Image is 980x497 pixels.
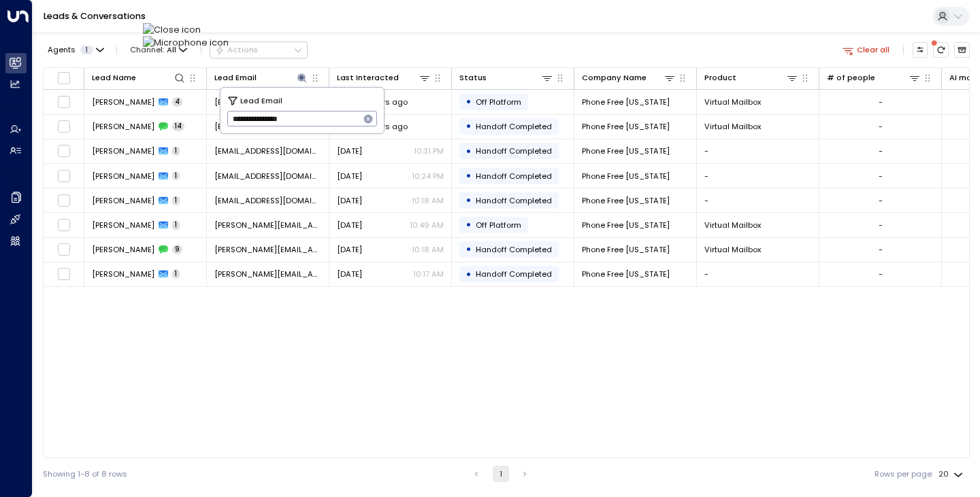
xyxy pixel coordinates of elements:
[459,71,553,84] div: Status
[92,269,154,279] span: Raj Goyle
[879,195,883,206] div: -
[459,71,487,84] div: Status
[838,42,894,57] button: Clear all
[210,41,308,58] div: Button group with a nested menu
[476,121,552,132] span: Handoff Completed
[126,42,192,57] span: Channel:
[92,145,154,156] span: Raj Goyle
[582,244,670,255] span: Phone Free New York
[476,171,552,182] span: Handoff Completed
[879,269,883,279] div: -
[92,71,186,84] div: Lead Name
[476,97,521,107] span: Off Platform
[476,220,521,230] span: Off Platform
[92,195,154,206] span: Raj Goyle
[875,468,933,480] label: Rows per page:
[143,36,229,49] img: Microphone icon
[913,42,928,58] button: Customize
[337,195,362,206] span: Sep 09, 2025
[582,269,670,279] span: Phone Free New York
[143,23,229,36] img: Close icon
[337,220,362,230] span: Sep 09, 2025
[214,71,308,84] div: Lead Email
[465,167,472,185] div: •
[214,145,321,156] span: raj@rajgoyle.com
[879,121,883,132] div: -
[582,97,670,107] span: Phone Free New York
[704,71,736,84] div: Product
[704,244,761,255] span: Virtual Mailbox
[933,42,949,58] span: There are new threads available. Refresh the grid to view the latest updates.
[92,244,154,255] span: Raj Goyle
[476,244,552,255] span: Handoff Completed
[57,71,71,85] span: Toggle select all
[954,42,970,58] button: Archived Leads
[582,71,647,84] div: Company Name
[879,145,883,156] div: -
[172,146,180,156] span: 1
[44,10,146,22] a: Leads & Conversations
[704,121,761,132] span: Virtual Mailbox
[704,220,761,230] span: Virtual Mailbox
[465,265,472,284] div: •
[57,95,71,109] span: Toggle select row
[210,41,308,58] button: Actions
[879,244,883,255] div: -
[172,122,184,131] span: 14
[697,188,819,212] td: -
[476,195,552,206] span: Handoff Completed
[214,71,257,84] div: Lead Email
[465,216,472,234] div: •
[337,171,362,182] span: Sep 12, 2025
[337,71,431,84] div: Last Interacted
[465,117,472,135] div: •
[240,95,282,107] span: Lead Email
[582,145,670,156] span: Phone Free New York
[938,466,966,483] div: 20
[412,171,444,182] p: 10:24 PM
[172,269,180,279] span: 1
[465,191,472,209] div: •
[57,267,71,281] span: Toggle select row
[57,194,71,207] span: Toggle select row
[412,244,444,255] p: 10:18 AM
[337,269,362,279] span: Sep 09, 2025
[414,145,444,156] p: 10:31 PM
[465,142,472,160] div: •
[410,220,444,230] p: 10:49 AM
[215,45,258,54] div: Actions
[57,169,71,183] span: Toggle select row
[167,46,176,54] span: All
[337,145,362,156] span: Sep 12, 2025
[126,42,192,57] button: Channel:All
[214,269,321,279] span: Raj@rajgoyle.com
[465,240,472,258] div: •
[879,97,883,107] div: -
[92,97,154,107] span: Raj Goyle
[214,171,321,182] span: raj@rajgoyle.com
[337,71,399,84] div: Last Interacted
[57,243,71,256] span: Toggle select row
[337,244,362,255] span: Sep 09, 2025
[697,262,819,286] td: -
[92,220,154,230] span: Raj Goyle
[827,71,921,84] div: # of people
[413,269,444,279] p: 10:17 AM
[412,195,444,206] p: 10:18 AM
[697,164,819,188] td: -
[697,139,819,163] td: -
[214,97,321,107] span: raj@rajgoyle.com
[172,97,182,107] span: 4
[468,466,534,482] nav: pagination navigation
[172,245,182,254] span: 9
[43,42,108,57] button: Agents1
[172,220,180,230] span: 1
[704,97,761,107] span: Virtual Mailbox
[80,46,93,54] span: 1
[465,92,472,111] div: •
[582,71,676,84] div: Company Name
[493,466,509,482] button: page 1
[43,468,127,480] div: Showing 1-8 of 8 rows
[827,71,875,84] div: # of people
[476,145,552,156] span: Handoff Completed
